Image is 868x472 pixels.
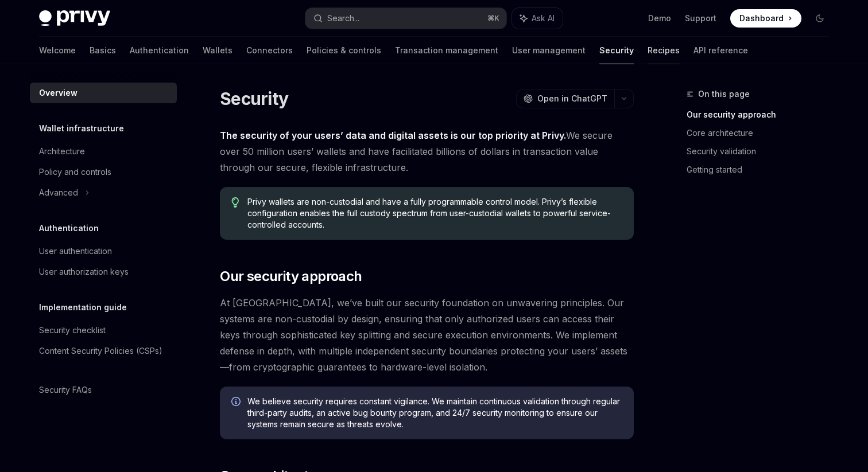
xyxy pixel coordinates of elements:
span: Dashboard [739,13,784,24]
a: Connectors [246,37,293,64]
img: dark logo [39,10,110,26]
svg: Info [231,397,243,408]
a: Welcome [39,37,76,64]
a: Architecture [30,141,177,162]
h1: Security [220,88,288,109]
a: Security checklist [30,320,177,341]
span: Ask AI [532,13,555,24]
span: We believe security requires constant vigilance. We maintain continuous validation through regula... [247,396,622,430]
button: Open in ChatGPT [516,89,614,108]
a: Transaction management [395,37,498,64]
div: Overview [39,86,77,100]
a: Security [599,37,634,64]
a: Policy and controls [30,162,177,182]
span: We secure over 50 million users’ wallets and have facilitated billions of dollars in transaction ... [220,127,634,175]
a: Recipes [648,37,680,64]
a: API reference [693,37,748,64]
div: Advanced [39,186,78,200]
a: Policies & controls [307,37,381,64]
a: Getting started [687,161,838,179]
div: Search... [327,11,359,25]
span: At [GEOGRAPHIC_DATA], we’ve built our security foundation on unwavering principles. Our systems a... [220,295,634,375]
div: Security checklist [39,323,106,337]
div: Content Security Policies (CSPs) [39,344,162,358]
div: Policy and controls [39,165,111,179]
a: Security FAQs [30,380,177,400]
a: Authentication [130,37,189,64]
a: Our security approach [687,106,838,124]
a: Demo [648,13,671,24]
h5: Wallet infrastructure [39,122,124,135]
strong: The security of your users’ data and digital assets is our top priority at Privy. [220,130,566,141]
span: Our security approach [220,267,362,286]
span: ⌘ K [487,14,499,23]
span: Open in ChatGPT [537,93,607,104]
a: User authentication [30,241,177,262]
a: Dashboard [730,9,801,28]
svg: Tip [231,197,239,208]
div: Security FAQs [39,383,92,397]
a: Overview [30,83,177,103]
a: User authorization keys [30,262,177,282]
h5: Authentication [39,221,99,235]
div: User authorization keys [39,265,129,279]
span: On this page [698,87,750,101]
a: Wallets [203,37,232,64]
h5: Implementation guide [39,301,127,314]
a: Security validation [687,142,838,161]
div: User authentication [39,244,112,258]
a: Support [685,13,716,24]
button: Search...⌘K [305,8,506,29]
a: Core architecture [687,124,838,142]
a: User management [512,37,586,64]
span: Privy wallets are non-custodial and have a fully programmable control model. Privy’s flexible con... [247,196,622,231]
div: Architecture [39,145,85,158]
a: Content Security Policies (CSPs) [30,341,177,361]
button: Toggle dark mode [811,9,829,28]
button: Ask AI [512,8,563,29]
a: Basics [90,37,116,64]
